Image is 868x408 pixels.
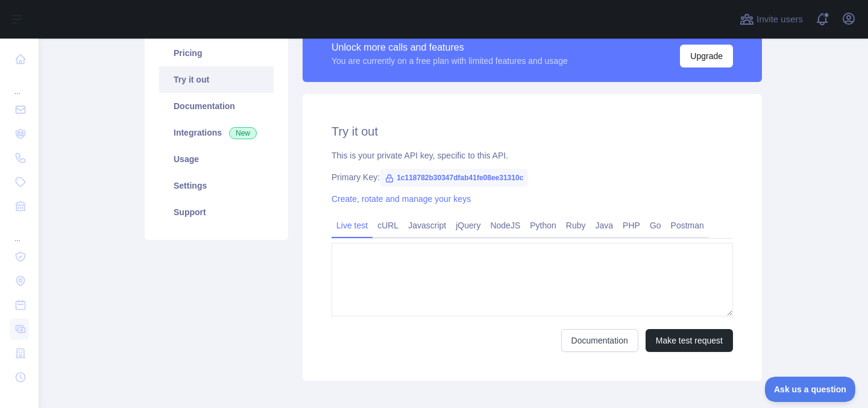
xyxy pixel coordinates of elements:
[332,216,373,235] a: Live test
[756,13,803,27] span: Invite users
[10,219,29,243] div: ...
[591,216,618,235] a: Java
[159,93,274,119] a: Documentation
[646,329,733,352] button: Make test request
[373,216,403,235] a: cURL
[159,146,274,172] a: Usage
[332,194,471,204] a: Create, rotate and manage your keys
[737,10,805,29] button: Invite users
[451,216,485,235] a: jQuery
[525,216,561,235] a: Python
[332,40,568,55] div: Unlock more calls and features
[618,216,645,235] a: PHP
[10,72,29,96] div: ...
[561,216,591,235] a: Ruby
[403,216,451,235] a: Javascript
[159,40,274,66] a: Pricing
[332,171,733,183] div: Primary Key:
[159,119,274,146] a: Integrations New
[485,216,525,235] a: NodeJS
[765,377,856,402] iframe: Toggle Customer Support
[561,329,638,352] a: Documentation
[159,66,274,93] a: Try it out
[229,127,257,139] span: New
[645,216,666,235] a: Go
[666,216,709,235] a: Postman
[332,55,568,67] div: You are currently on a free plan with limited features and usage
[159,172,274,199] a: Settings
[332,149,733,162] div: This is your private API key, specific to this API.
[380,169,528,187] span: 1c118782b30347dfab41fe08ee31310c
[680,45,733,67] button: Upgrade
[159,199,274,225] a: Support
[332,123,733,140] h2: Try it out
